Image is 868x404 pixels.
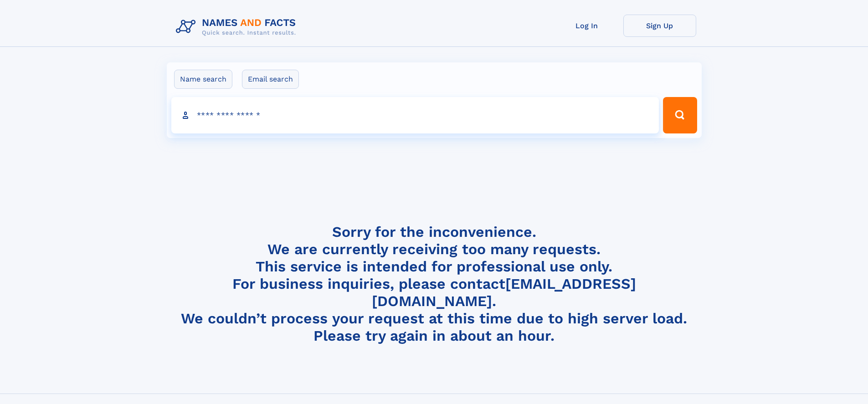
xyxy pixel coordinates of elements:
[174,70,232,89] label: Name search
[171,97,659,133] input: search input
[172,223,696,345] h4: Sorry for the inconvenience. We are currently receiving too many requests. This service is intend...
[172,15,303,39] img: Logo Names and Facts
[372,275,636,310] a: [EMAIL_ADDRESS][DOMAIN_NAME]
[623,15,696,37] a: Sign Up
[663,97,697,133] button: Search Button
[550,15,623,37] a: Log In
[242,70,299,89] label: Email search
